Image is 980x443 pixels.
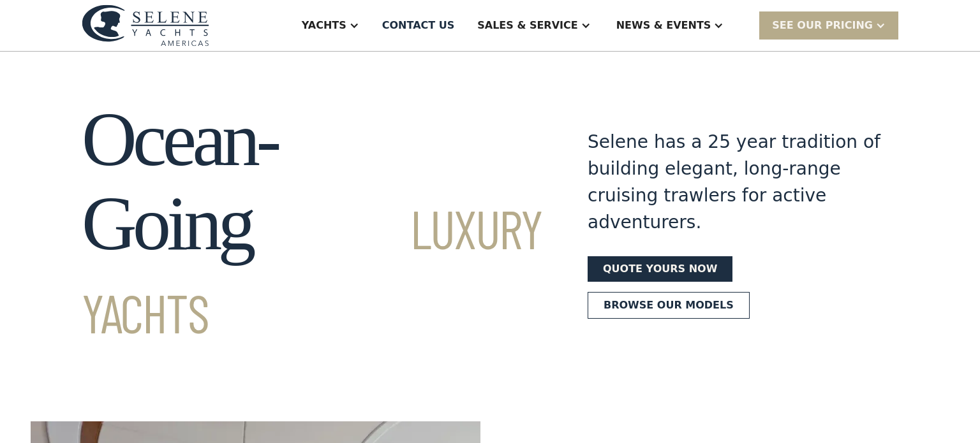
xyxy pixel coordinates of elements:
img: logo [82,4,209,46]
div: News & EVENTS [616,18,711,33]
div: Contact US [382,18,455,33]
span: Luxury Yachts [82,196,542,344]
h1: Ocean-Going [82,98,542,350]
div: SEE Our Pricing [759,11,898,39]
a: Quote yours now [588,256,732,282]
div: Selene has a 25 year tradition of building elegant, long-range cruising trawlers for active adven... [588,129,881,236]
a: Browse our models [588,292,750,319]
div: SEE Our Pricing [772,18,873,33]
div: Yachts [302,18,346,33]
div: Sales & Service [477,18,577,33]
